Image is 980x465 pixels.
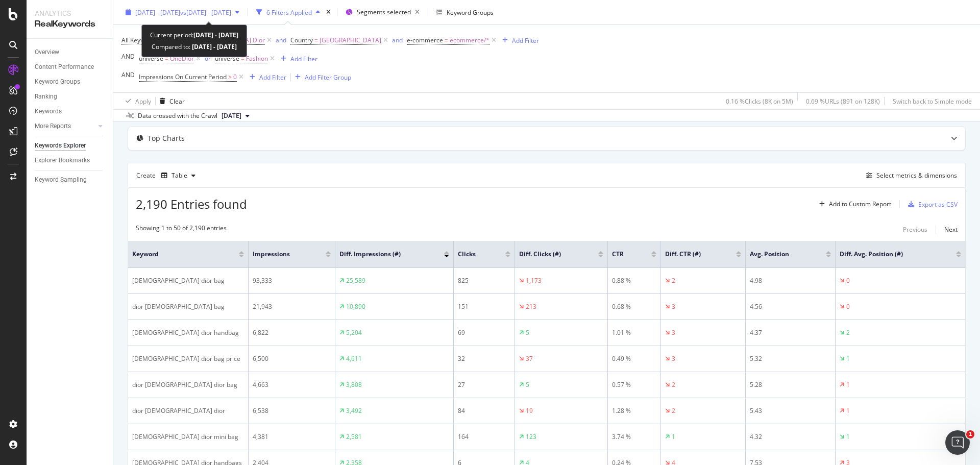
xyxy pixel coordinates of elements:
[253,250,310,259] span: Impressions
[450,33,489,47] span: ecommerce/*
[246,71,286,83] button: Add Filter
[121,70,135,80] button: AND
[672,354,675,363] div: 3
[290,36,313,44] span: Country
[432,4,498,20] button: Keyword Groups
[445,36,448,44] span: =
[944,225,958,234] div: Next
[132,432,244,442] div: [DEMOGRAPHIC_DATA] dior mini bag
[259,72,286,81] div: Add Filter
[526,406,533,415] div: 19
[35,77,80,87] div: Keyword Groups
[893,96,972,105] div: Switch back to Simple mode
[392,35,403,45] button: and
[246,52,268,66] span: Fashion
[612,380,656,389] div: 0.57 %
[339,250,429,259] span: Diff. Impressions (#)
[253,432,331,442] div: 4,381
[750,354,831,363] div: 5.32
[458,406,510,415] div: 84
[889,93,972,109] button: Switch back to Simple mode
[357,8,411,16] span: Segments selected
[35,140,106,151] a: Keywords Explorer
[846,354,850,363] div: 1
[458,328,510,337] div: 69
[35,121,95,132] a: More Reports
[750,406,831,415] div: 5.43
[190,42,237,51] b: [DATE] - [DATE]
[458,380,510,389] div: 27
[135,8,180,16] span: [DATE] - [DATE]
[121,36,177,44] span: All Keyword Groups
[612,302,656,311] div: 0.68 %
[846,302,850,311] div: 0
[277,53,317,65] button: Add Filter
[458,276,510,285] div: 825
[35,106,62,117] div: Keywords
[35,77,106,87] a: Keyword Groups
[132,250,224,259] span: Keyword
[215,54,239,63] span: universe
[846,276,850,285] div: 0
[612,328,656,337] div: 1.01 %
[846,406,850,415] div: 1
[136,167,200,184] div: Create
[241,54,244,63] span: =
[165,54,168,63] span: =
[148,133,185,143] div: Top Charts
[945,430,970,455] iframe: Intercom live chat
[944,224,958,236] button: Next
[815,196,891,212] button: Add to Custom Report
[180,8,231,16] span: vs [DATE] - [DATE]
[205,54,211,63] div: or
[253,406,331,415] div: 6,538
[121,52,135,61] button: AND
[276,35,286,45] button: and
[121,4,243,20] button: [DATE] - [DATE]vs[DATE] - [DATE]
[132,276,244,285] div: [DEMOGRAPHIC_DATA] dior bag
[290,54,317,63] div: Add Filter
[35,18,105,30] div: RealKeywords
[320,33,381,47] span: [GEOGRAPHIC_DATA]
[253,276,331,285] div: 93,333
[612,276,656,285] div: 0.88 %
[157,167,200,184] button: Table
[726,96,793,105] div: 0.16 % Clicks ( 8K on 5M )
[228,72,232,81] span: >
[846,328,850,337] div: 2
[903,224,927,236] button: Previous
[121,93,151,109] button: Apply
[612,354,656,363] div: 0.49 %
[132,328,244,337] div: [DEMOGRAPHIC_DATA] dior handbag
[903,225,927,234] div: Previous
[156,93,185,109] button: Clear
[876,171,957,180] div: Select metrics & dimensions
[35,91,106,102] a: Ranking
[35,155,106,166] a: Explorer Bookmarks
[346,432,362,442] div: 2,581
[458,432,510,442] div: 164
[750,250,811,259] span: Avg. Position
[35,47,59,58] div: Overview
[346,354,362,363] div: 4,611
[222,111,241,120] span: 2025 Sep. 26th
[35,62,94,72] div: Content Performance
[829,201,891,207] div: Add to Custom Report
[121,70,135,79] div: AND
[253,354,331,363] div: 6,500
[526,432,536,442] div: 123
[526,380,529,389] div: 5
[35,175,106,185] a: Keyword Sampling
[458,302,510,311] div: 151
[132,354,244,363] div: [DEMOGRAPHIC_DATA] dior bag price
[305,72,351,81] div: Add Filter Group
[150,29,238,41] div: Current period:
[512,36,539,44] div: Add Filter
[252,4,324,20] button: 6 Filters Applied
[750,432,831,442] div: 4.32
[266,8,312,16] div: 6 Filters Applied
[152,41,237,53] div: Compared to:
[35,8,105,18] div: Analytics
[458,354,510,363] div: 32
[904,196,958,212] button: Export as CSV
